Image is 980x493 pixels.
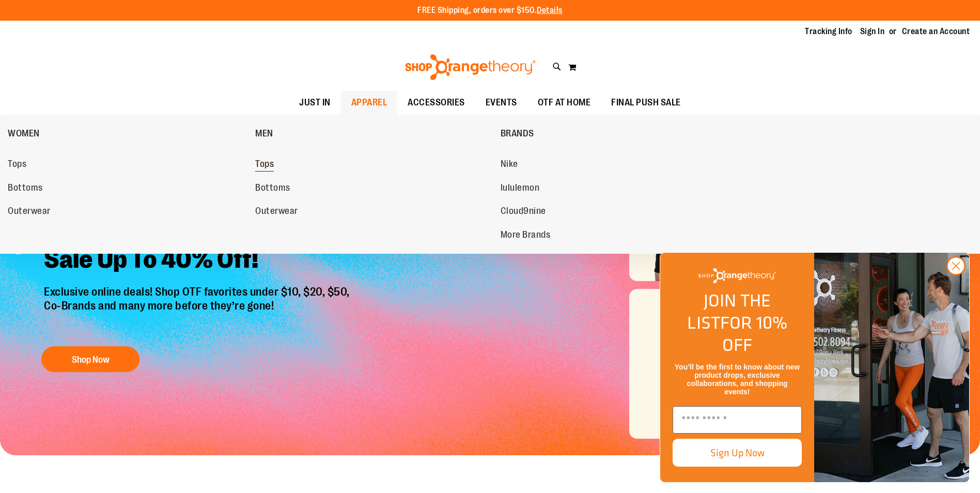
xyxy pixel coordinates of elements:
[8,159,26,172] span: Tops
[36,285,360,336] p: Exclusive online deals! Shop OTF favorites under $10, $20, $50, Co-Brands and many more before th...
[36,205,360,377] a: Final Chance To Save -Sale Up To 40% Off! Exclusive online deals! Shop OTF favorites under $10, $...
[698,268,776,283] img: Shop Orangetheory
[397,91,475,115] a: ACCESSORIES
[403,54,537,80] img: Shop Orangetheory
[8,120,250,147] a: WOMEN
[601,91,691,115] a: FINAL PUSH SALE
[527,91,601,115] a: OTF AT HOME
[611,91,681,114] span: FINAL PUSH SALE
[946,256,966,275] button: Close dialog
[860,26,885,37] a: Sign In
[255,182,290,195] span: Bottoms
[720,310,787,358] span: FOR 10% OFF
[8,206,51,219] span: Outerwear
[255,206,298,219] span: Outerwear
[486,91,517,114] span: EVENTS
[255,120,495,147] a: MEN
[673,406,802,434] input: Enter email
[501,206,546,219] span: Cloud9nine
[255,179,490,197] a: Bottoms
[649,242,980,493] div: FLYOUT Form
[805,26,852,37] a: Tracking Info
[417,5,563,17] p: FREE Shipping, orders over $150.
[538,91,591,114] span: OTF AT HOME
[501,128,534,141] span: BRANDS
[501,159,518,172] span: Nike
[501,120,743,147] a: BRANDS
[41,346,139,372] button: Shop Now
[537,6,563,15] a: Details
[299,91,331,114] span: JUST IN
[255,128,273,141] span: MEN
[902,26,970,37] a: Create an Account
[408,91,465,114] span: ACCESSORIES
[673,439,802,467] button: Sign Up Now
[501,182,540,195] span: lululemon
[255,202,490,221] a: Outerwear
[255,159,274,172] span: Tops
[351,91,387,114] span: APPAREL
[255,155,490,174] a: Tops
[687,287,771,335] span: JOIN THE LIST
[341,91,398,115] a: APPAREL
[8,182,43,195] span: Bottoms
[675,363,800,396] span: You’ll be the first to know about new product drops, exclusive collaborations, and shopping events!
[289,91,341,115] a: JUST IN
[8,128,40,141] span: WOMEN
[501,229,551,242] span: More Brands
[475,91,527,115] a: EVENTS
[814,253,969,482] img: Shop Orangtheory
